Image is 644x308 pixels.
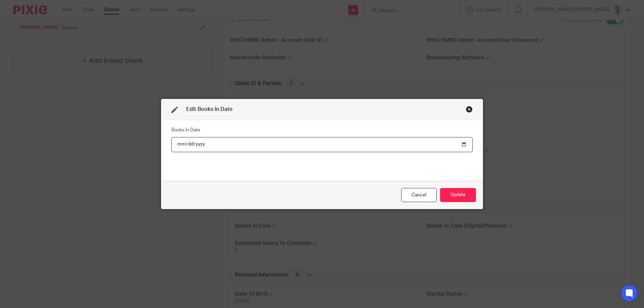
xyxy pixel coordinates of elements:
div: Close this dialog window [466,106,473,113]
input: YYYY-MM-DD [171,137,473,152]
label: Books In Date [171,127,200,133]
span: Edit Books In Date [186,107,232,112]
div: Close this dialog window [401,188,437,202]
button: Update [440,188,476,202]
